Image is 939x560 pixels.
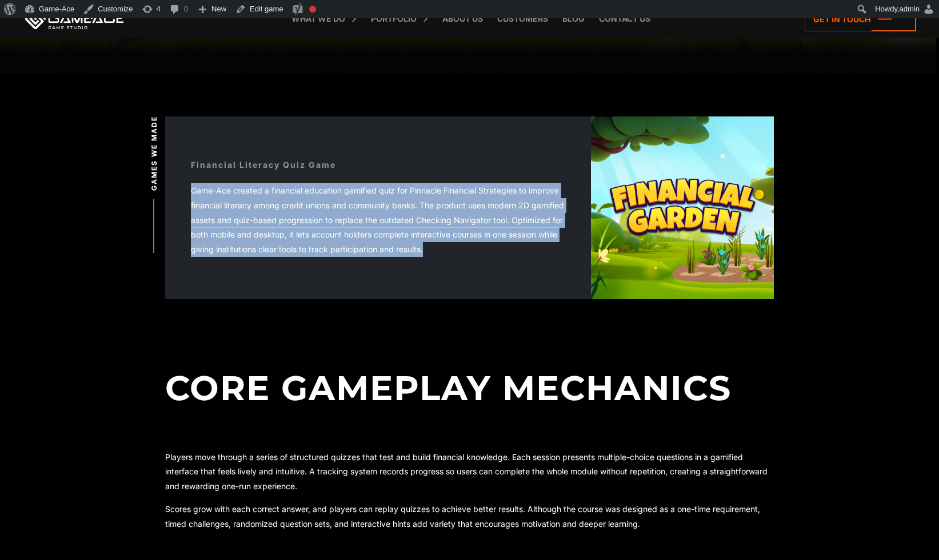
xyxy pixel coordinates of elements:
a: Get in touch [805,7,916,31]
div: Focus keyphrase not set [309,6,316,13]
h2: Core Gameplay Mechanics [165,319,774,437]
span: admin [900,5,920,13]
p: Players move through a series of structured quizzes that test and build financial knowledge. Each... [165,450,774,494]
div: Game-Ace created a financial education gamified quiz for Pinnacle Financial Strategies to improve... [191,183,565,256]
span: Games we made [149,115,159,190]
p: Scores grow with each correct answer, and players can replay quizzes to achieve better results. A... [165,502,774,531]
img: My financial garden logo [591,116,774,299]
div: Financial Literacy Quiz Game [191,159,336,171]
